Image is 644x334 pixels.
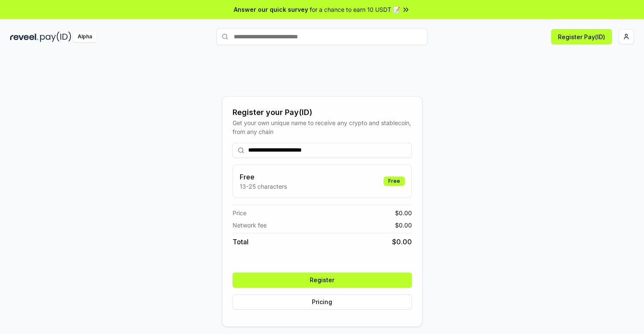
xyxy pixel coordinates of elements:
[392,237,412,247] span: $ 0.00
[233,294,412,310] button: Pricing
[234,5,308,14] span: Answer our quick survey
[233,237,249,247] span: Total
[240,172,287,182] h3: Free
[233,118,412,136] div: Get your own unique name to receive any crypto and stablecoin, from any chain
[240,182,287,191] p: 13-25 characters
[233,273,412,288] button: Register
[233,107,412,118] div: Register your Pay(ID)
[40,32,71,42] img: pay_id
[384,176,405,186] div: Free
[395,221,412,230] span: $ 0.00
[233,221,267,230] span: Network fee
[233,208,246,217] span: Price
[551,29,612,44] button: Register Pay(ID)
[395,208,412,217] span: $ 0.00
[310,5,400,14] span: for a chance to earn 10 USDT 📝
[10,32,38,42] img: reveel_dark
[73,32,97,42] div: Alpha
